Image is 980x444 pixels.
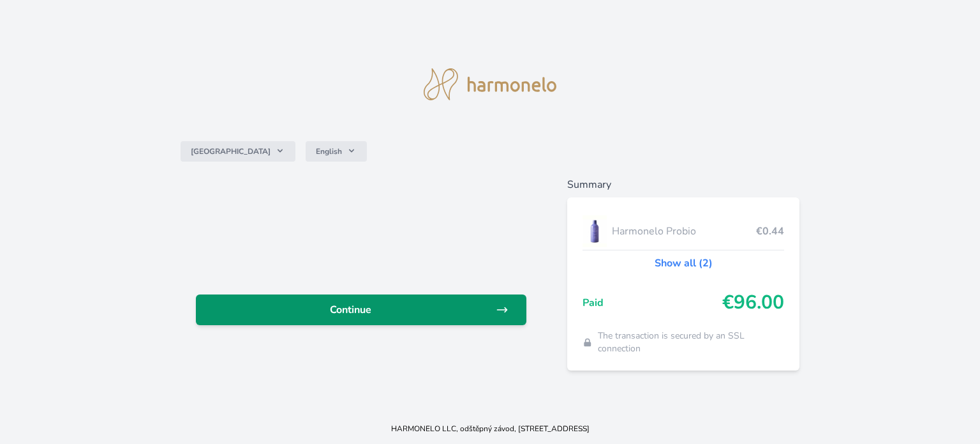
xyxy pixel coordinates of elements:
[567,177,799,192] h6: Summary
[424,68,556,100] img: logo.svg
[598,330,785,355] span: The transaction is secured by an SSL connection
[181,141,295,162] button: [GEOGRAPHIC_DATA]
[612,224,756,239] span: Harmonelo Probio
[756,224,784,239] span: €0.44
[206,302,496,318] span: Continue
[316,146,342,157] span: English
[722,291,784,314] span: €96.00
[191,146,271,157] span: [GEOGRAPHIC_DATA]
[655,256,713,271] a: Show all (2)
[583,295,722,310] span: Paid
[583,215,607,247] img: CLEAN_PROBIO_se_stinem_x-lo.jpg
[306,141,367,162] button: English
[196,295,526,325] a: Continue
